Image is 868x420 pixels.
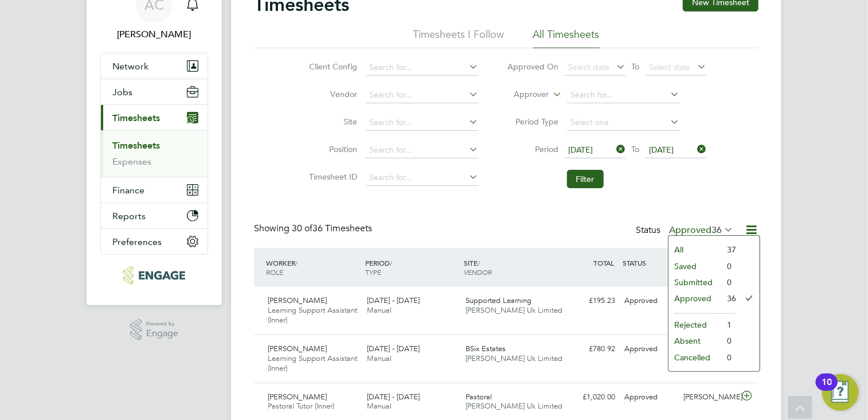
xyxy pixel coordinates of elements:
span: 36 Timesheets [292,223,372,234]
span: Learning Support Assistant (Inner) [268,353,357,373]
button: Timesheets [101,105,208,130]
img: morganhunt-logo-retina.png [123,266,185,285]
button: Reports [101,203,208,228]
li: 0 [721,349,736,365]
li: 1 [721,317,736,333]
span: VENDOR [464,267,492,277]
div: Approved [620,291,679,310]
input: Search for... [567,87,680,103]
li: Saved [668,258,721,274]
a: Timesheets [112,140,160,151]
span: [DATE] [650,145,674,155]
label: Approver [498,89,549,100]
span: Manual [367,353,392,363]
li: 37 [721,242,736,258]
div: PERIOD [362,252,462,282]
span: / [390,258,392,267]
span: TOTAL [593,258,614,267]
div: Approved [620,388,679,407]
label: Period Type [507,116,559,127]
div: Showing [254,223,374,235]
span: [PERSON_NAME] [268,295,327,305]
span: Andy Crow [100,28,208,41]
span: [PERSON_NAME] Uk Limited [466,401,563,411]
input: Search for... [366,170,479,186]
span: [PERSON_NAME] [268,344,327,353]
span: To [628,59,643,74]
span: [PERSON_NAME] [268,392,327,402]
label: Period [507,144,559,154]
li: Rejected [668,317,721,333]
div: £780.92 [560,340,620,359]
span: Manual [367,305,392,315]
a: Expenses [112,156,151,167]
span: Engage [146,329,178,339]
li: All [668,242,721,258]
input: Search for... [366,142,479,158]
span: To [628,142,643,157]
button: Finance [101,177,208,203]
input: Search for... [366,60,479,76]
span: 30 of [292,223,312,234]
li: Timesheets I Follow [413,28,505,48]
div: £195.23 [560,291,620,310]
div: 10 [822,382,832,397]
span: [PERSON_NAME] Uk Limited [466,305,563,315]
span: Pastoral Tutor (Inner) [268,401,334,411]
button: Open Resource Center, 10 new notifications [822,374,859,411]
label: Approved [669,224,733,236]
span: Finance [112,185,144,196]
span: Powered by [146,319,178,329]
label: Timesheet ID [306,172,358,182]
span: [DATE] [569,145,593,155]
div: STATUS [620,252,679,273]
li: 0 [721,274,736,290]
div: Approved [620,340,679,359]
span: Preferences [112,236,162,247]
span: ROLE [266,267,283,277]
li: 0 [721,258,736,274]
div: £1,020.00 [560,388,620,407]
div: Timesheets [101,130,208,177]
span: Manual [367,401,392,411]
li: Absent [668,333,721,349]
span: 36 [711,224,722,236]
span: [DATE] - [DATE] [367,295,420,305]
label: Approved On [507,61,559,72]
a: Go to home page [100,266,208,285]
li: Approved [668,290,721,306]
li: 36 [721,290,736,306]
input: Search for... [366,115,479,131]
button: Jobs [101,79,208,104]
button: Filter [567,170,604,188]
input: Search for... [366,87,479,103]
span: [DATE] - [DATE] [367,392,420,402]
span: TYPE [365,267,381,277]
span: Select date [569,62,610,72]
span: BSix Estates [466,344,506,353]
li: Submitted [668,274,721,290]
label: Position [306,144,358,154]
span: / [295,258,298,267]
li: Cancelled [668,349,721,365]
label: Vendor [306,89,358,99]
span: Supported Learning [466,295,532,305]
span: / [478,258,480,267]
button: Network [101,53,208,79]
li: 0 [721,333,736,349]
input: Select one [567,115,680,131]
span: Jobs [112,87,132,98]
span: [PERSON_NAME] Uk Limited [466,353,563,363]
span: Learning Support Assistant (Inner) [268,305,357,325]
span: Timesheets [112,112,160,123]
span: [DATE] - [DATE] [367,344,420,353]
label: Client Config [306,61,358,72]
div: [PERSON_NAME] [679,388,739,407]
div: SITE [462,252,561,282]
a: Powered byEngage [130,319,179,341]
button: Preferences [101,229,208,254]
span: Select date [650,62,691,72]
li: All Timesheets [533,28,600,48]
span: Reports [112,211,146,221]
div: WORKER [263,252,362,282]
